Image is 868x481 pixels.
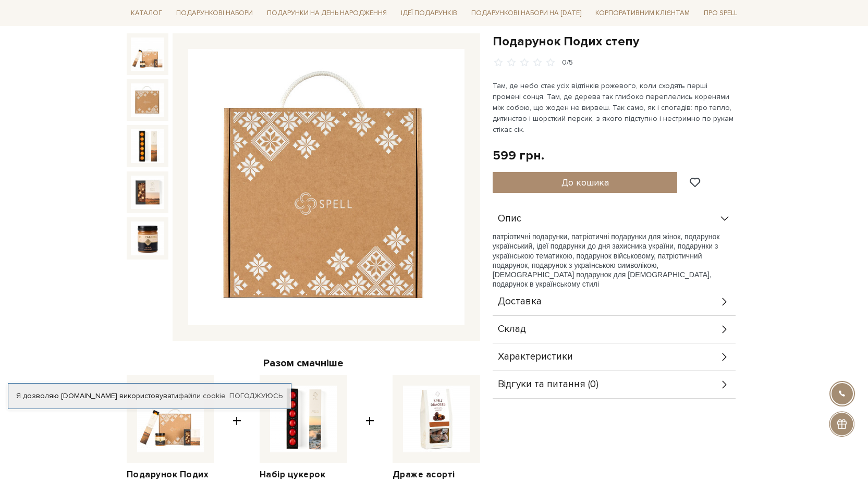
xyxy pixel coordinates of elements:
span: Склад [498,325,526,334]
a: Подарункові набори на [DATE] [467,4,585,22]
button: До кошика [493,172,678,193]
img: Подарунок Подих степу [131,38,164,71]
p: Там, де небо стає усіх відтінків рожевого, коли сходять перші промені сонця. Там, де дерева так г... [493,80,737,135]
div: Разом смачніше [127,356,480,370]
img: Драже асорті фундук-мигдаль [403,386,470,452]
span: Доставка [498,297,542,306]
span: Відгуки та питання (0) [498,380,598,389]
a: Ідеї подарунків [397,5,461,21]
a: Корпоративним клієнтам [591,4,694,22]
a: Подарунки на День народження [263,5,391,21]
a: файли cookie [178,391,226,400]
span: До кошика [561,177,609,188]
img: Подарунок Подих степу [131,129,164,163]
a: Каталог [127,5,166,21]
a: Погоджуюсь [229,391,283,401]
img: Подарунок Подих степу [131,221,164,255]
span: патріотичні подарунки, патріотичні подарунки для жінок, подарунок український, ідеї подарунки до ... [493,232,720,269]
img: Набір цукерок Стиглі ягоди [270,386,337,452]
img: Подарунок Подих степу [131,176,164,209]
div: Я дозволяю [DOMAIN_NAME] використовувати [8,391,291,401]
span: , подарунок з українською символікою, [DEMOGRAPHIC_DATA] подарунок для [DEMOGRAPHIC_DATA], подару... [493,261,712,288]
span: Опис [498,214,521,224]
div: 599 грн. [493,147,544,164]
img: Подарунок Подих степу [188,49,464,325]
img: Подарунок Подих степу [131,83,164,117]
a: Подарункові набори [172,5,257,21]
h1: Подарунок Подих степу [493,33,742,50]
div: 0/5 [562,58,573,68]
img: Подарунок Подих степу [137,386,204,452]
span: Характеристики [498,352,573,362]
a: Про Spell [700,5,741,21]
